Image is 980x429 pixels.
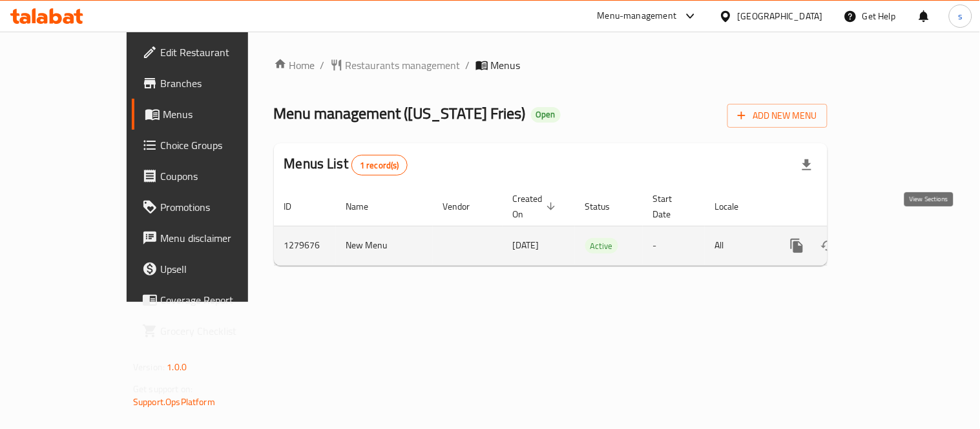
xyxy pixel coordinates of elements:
span: Get support on: [133,381,193,397]
span: Branches [160,75,280,91]
td: All [705,226,771,265]
span: ID [284,199,309,214]
a: Menu disclaimer [132,223,290,254]
span: Locale [715,199,756,214]
span: Vendor [443,199,487,214]
a: Support.OpsPlatform [133,394,215,410]
span: Created On [513,191,559,222]
th: Actions [771,187,916,226]
span: Edit Restaurant [160,45,280,60]
span: Status [585,199,627,214]
div: [GEOGRAPHIC_DATA] [738,9,823,23]
a: Branches [132,68,290,99]
a: Home [274,57,315,73]
span: Coupons [160,168,280,184]
a: Restaurants management [330,57,461,73]
a: Promotions [132,192,290,223]
li: / [320,57,325,73]
span: Upsell [160,261,280,277]
span: Grocery Checklist [160,323,280,339]
span: Promotions [160,199,280,215]
span: Menus [491,57,521,73]
li: / [466,57,470,73]
a: Grocery Checklist [132,315,290,346]
span: Restaurants management [346,57,461,73]
button: more [782,230,813,261]
span: s [958,9,963,23]
span: Start Date [653,191,689,222]
nav: breadcrumb [274,57,828,73]
td: New Menu [336,226,433,265]
span: Name [346,199,386,214]
a: Upsell [132,254,290,284]
h2: Menus List [284,154,408,175]
span: Choice Groups [160,137,280,153]
span: Version: [133,359,165,375]
div: Total records count [351,155,408,175]
span: Menu disclaimer [160,230,280,246]
span: 1.0.0 [167,359,187,375]
span: Menu management ( [US_STATE] Fries ) [274,99,526,128]
a: Edit Restaurant [132,37,290,68]
button: Add New Menu [727,104,828,128]
a: Coupons [132,161,290,192]
a: Choice Groups [132,130,290,161]
a: Menus [132,99,290,130]
span: Open [531,109,561,120]
td: - [643,226,705,265]
span: Menus [163,106,280,122]
span: Add New Menu [738,108,817,124]
span: [DATE] [513,237,539,254]
td: 1279676 [274,226,336,265]
div: Export file [791,150,822,181]
a: Coverage Report [132,284,290,315]
span: 1 record(s) [352,159,407,172]
table: enhanced table [274,187,916,266]
span: Coverage Report [160,292,280,308]
div: Menu-management [598,8,677,24]
span: Active [585,239,618,254]
div: Open [531,107,561,123]
div: Active [585,238,618,254]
